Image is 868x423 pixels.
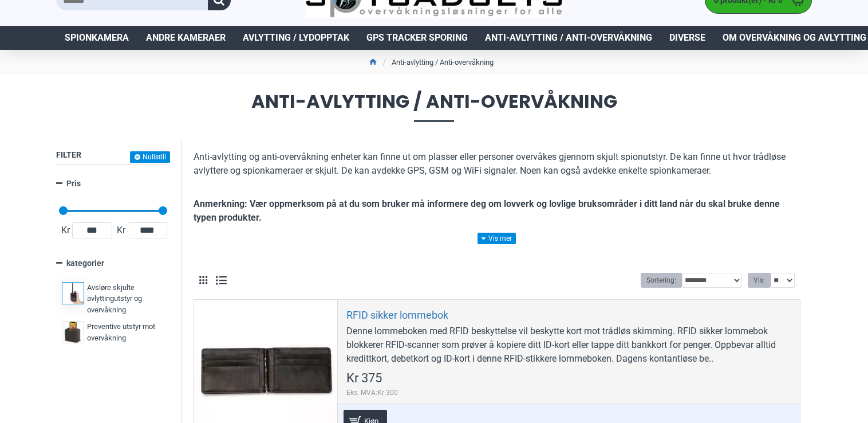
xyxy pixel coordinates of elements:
[56,92,812,122] span: Anti-avlytting / Anti-overvåkning
[476,26,661,50] a: Anti-avlytting / Anti-overvåkning
[137,26,234,50] a: Andre kameraer
[748,273,771,288] label: Vis:
[346,387,398,398] span: Eks. MVA:Kr 300
[641,273,682,288] label: Sortering:
[87,282,161,316] span: Avsløre skjulte avlyttingutstyr og overvåkning
[346,372,382,385] span: Kr 375
[234,26,358,50] a: Avlytting / Lydopptak
[194,198,780,223] b: Anmerkning: Vær oppmerksom på at du som bruker må informere deg om lovverk og lovlige bruksområde...
[194,150,800,178] p: Anti-avlytting og anti-overvåkning enheter kan finne ut om plasser eller personer overvåkes gjenn...
[146,31,226,45] span: Andre kameraer
[56,253,170,273] a: kategorier
[723,31,866,45] span: Om overvåkning og avlytting
[62,321,84,343] img: Preventive utstyr mot overvåkning
[59,224,72,237] span: Kr
[485,31,652,45] span: Anti-avlytting / Anti-overvåkning
[358,26,476,50] a: GPS Tracker Sporing
[56,174,170,194] a: Pris
[661,26,714,50] a: Diverse
[56,150,81,159] span: Filter
[115,224,128,237] span: Kr
[346,324,791,366] div: Denne lommeboken med RFID beskyttelse vil beskytte kort mot trådløs skimming. RFID sikker lommebo...
[56,26,137,50] a: Spionkamera
[65,31,129,45] span: Spionkamera
[130,151,170,163] button: Nullstill
[62,282,84,304] img: Avsløre skjulte avlyttingutstyr og overvåkning
[366,31,468,45] span: GPS Tracker Sporing
[243,31,349,45] span: Avlytting / Lydopptak
[346,308,448,322] a: RFID sikker lommebok
[669,31,705,45] span: Diverse
[87,321,161,343] span: Preventive utstyr mot overvåkning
